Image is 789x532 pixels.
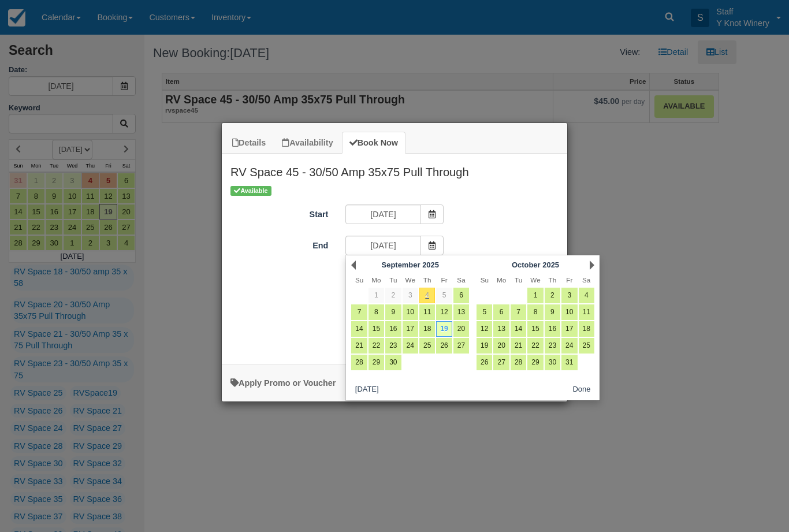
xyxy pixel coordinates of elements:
[385,321,401,337] a: 16
[403,321,418,337] a: 17
[477,338,492,354] a: 19
[351,304,367,320] a: 7
[481,276,489,284] span: Sunday
[274,132,340,154] a: Availability
[385,355,401,370] a: 30
[222,154,567,184] h2: RV Space 45 - 30/50 Amp 35x75 Pull Through
[545,304,560,320] a: 9
[542,261,559,269] span: 2025
[385,338,401,354] a: 23
[561,338,577,354] a: 24
[545,288,560,303] a: 2
[512,261,541,269] span: October
[579,321,594,337] a: 18
[527,338,543,354] a: 22
[222,236,337,252] label: End
[511,304,526,320] a: 7
[527,304,543,320] a: 8
[355,276,363,284] span: Sunday
[477,355,492,370] a: 26
[371,276,381,284] span: Monday
[222,344,567,358] div: :
[579,338,594,354] a: 25
[436,288,452,303] a: 5
[566,276,572,284] span: Friday
[579,304,594,320] a: 11
[351,383,383,397] button: [DATE]
[453,304,469,320] a: 13
[527,355,543,370] a: 29
[545,355,560,370] a: 30
[342,132,405,154] a: Book Now
[405,276,415,284] span: Wednesday
[351,338,367,354] a: 21
[545,321,560,337] a: 16
[369,288,384,303] a: 1
[222,204,337,221] label: Start
[225,132,273,154] a: Details
[477,304,492,320] a: 5
[436,304,452,320] a: 12
[453,288,469,303] a: 6
[457,276,465,284] span: Saturday
[579,288,594,303] a: 4
[389,276,397,284] span: Tuesday
[403,338,418,354] a: 24
[515,276,522,284] span: Tuesday
[568,383,596,397] button: Done
[527,288,543,303] a: 1
[497,276,506,284] span: Monday
[382,261,420,269] span: September
[369,321,384,337] a: 15
[385,288,401,303] a: 2
[351,321,367,337] a: 14
[369,304,384,320] a: 8
[403,304,418,320] a: 10
[493,304,509,320] a: 6
[436,338,452,354] a: 26
[351,261,356,270] a: Prev
[511,355,526,370] a: 28
[230,186,271,196] span: Available
[385,304,401,320] a: 9
[511,321,526,337] a: 14
[369,338,384,354] a: 22
[453,321,469,337] a: 20
[511,338,526,354] a: 21
[441,276,448,284] span: Friday
[419,288,435,303] a: 4
[419,321,435,337] a: 18
[422,261,439,269] span: 2025
[561,355,577,370] a: 31
[369,355,384,370] a: 29
[403,288,418,303] a: 3
[561,304,577,320] a: 10
[453,338,469,354] a: 27
[549,276,557,284] span: Thursday
[545,338,560,354] a: 23
[530,276,540,284] span: Wednesday
[582,276,590,284] span: Saturday
[561,288,577,303] a: 3
[419,338,435,354] a: 25
[222,154,567,358] div: Item Modal
[590,261,594,270] a: Next
[493,338,509,354] a: 20
[419,304,435,320] a: 11
[351,355,367,370] a: 28
[230,378,336,388] a: Apply Voucher
[423,276,431,284] span: Thursday
[527,321,543,337] a: 15
[493,321,509,337] a: 13
[493,355,509,370] a: 27
[436,321,452,337] a: 19
[561,321,577,337] a: 17
[477,321,492,337] a: 12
